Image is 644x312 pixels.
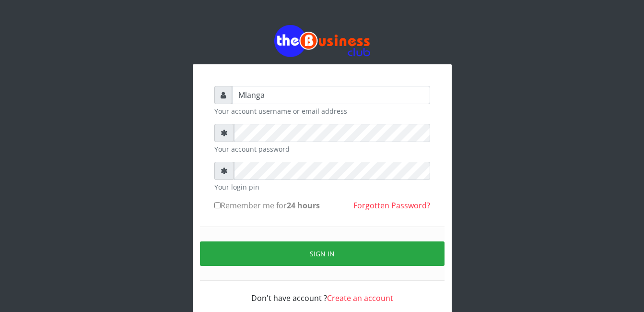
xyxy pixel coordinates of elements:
label: Remember me for [214,200,320,211]
a: Create an account [327,293,393,303]
button: Sign in [200,241,445,266]
small: Your account username or email address [214,106,430,116]
small: Your login pin [214,182,430,192]
input: Username or email address [232,86,430,104]
small: Your account password [214,144,430,154]
input: Remember me for24 hours [214,202,221,208]
b: 24 hours [287,200,320,211]
div: Don't have account ? [214,281,430,304]
a: Forgotten Password? [353,200,430,211]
